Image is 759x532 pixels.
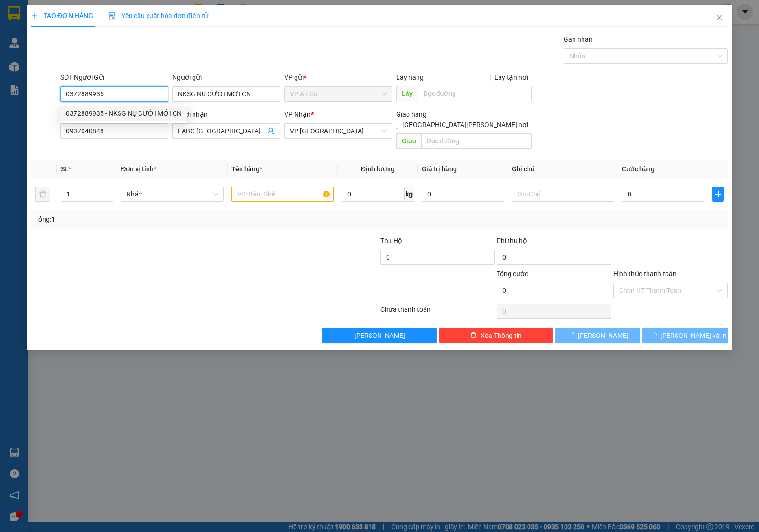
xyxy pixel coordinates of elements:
[398,120,532,130] span: [GEOGRAPHIC_DATA][PERSON_NAME] nơi
[60,72,168,83] div: SĐT Người Gửi
[231,165,262,173] span: Tên hàng
[508,160,618,178] th: Ghi chú
[555,328,640,343] button: [PERSON_NAME]
[231,187,334,202] input: VD: Bàn, Ghế
[127,187,218,201] span: Khác
[712,187,724,202] button: plus
[121,165,157,173] span: Đơn vị tính
[481,330,522,341] span: Xóa Thông tin
[361,165,395,173] span: Định lượng
[172,109,280,120] div: Người nhận
[578,330,629,341] span: [PERSON_NAME]
[31,12,38,19] span: plus
[35,187,50,202] button: delete
[108,12,116,20] img: icon
[512,187,614,202] input: Ghi Chú
[396,86,418,101] span: Lấy
[642,328,728,343] button: [PERSON_NAME] và In
[470,332,477,339] span: delete
[379,304,496,321] div: Chưa thanh toán
[31,12,93,19] span: TẠO ĐƠN HÀNG
[422,187,504,202] input: 0
[405,187,414,202] span: kg
[290,124,387,138] span: VP Sài Gòn
[713,190,723,198] span: plus
[715,14,723,21] span: close
[418,86,532,101] input: Dọc đường
[108,12,208,19] span: Yêu cầu xuất hóa đơn điện tử
[322,328,436,343] button: [PERSON_NAME]
[421,133,532,149] input: Dọc đường
[267,127,275,135] span: user-add
[567,332,578,338] span: loading
[497,235,611,250] div: Phí thu hộ
[354,330,405,341] span: [PERSON_NAME]
[380,237,402,244] span: Thu Hộ
[439,328,553,343] button: deleteXóa Thông tin
[396,111,426,118] span: Giao hàng
[706,5,732,31] button: Close
[60,106,187,121] div: 0372889935 - NKSG NỤ CƯỜI MỚI CN
[396,74,424,81] span: Lấy hàng
[35,214,294,224] div: Tổng: 1
[564,36,592,43] label: Gán nhãn
[61,165,68,173] span: SL
[284,72,392,83] div: VP gửi
[650,332,660,338] span: loading
[66,108,182,119] div: 0372889935 - NKSG NỤ CƯỜI MỚI CN
[422,165,457,173] span: Giá trị hàng
[491,72,532,83] span: Lấy tận nơi
[396,133,421,149] span: Giao
[284,111,311,118] span: VP Nhận
[622,165,655,173] span: Cước hàng
[660,330,727,341] span: [PERSON_NAME] và In
[172,72,280,83] div: Người gửi
[613,270,676,278] label: Hình thức thanh toán
[290,87,387,101] span: VP An Cư
[497,270,528,278] span: Tổng cước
